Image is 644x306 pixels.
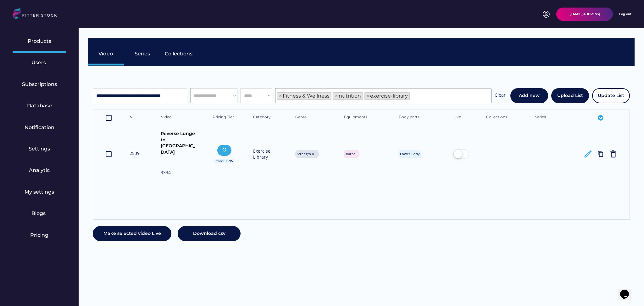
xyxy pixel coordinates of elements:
button: Upload List [551,88,589,103]
span: × [366,93,369,99]
li: nutrition [333,92,363,100]
div: Pricing Tier [213,115,236,121]
button: Update List [592,88,630,103]
div: Database [27,102,52,109]
div: Series [135,50,150,57]
div: Blogs [31,210,47,217]
button: crop_din [105,149,113,159]
button: Download csv [178,226,241,241]
div: Live [453,115,469,121]
span: × [335,93,338,99]
div: from [216,159,223,163]
li: Fitness & Wellness [277,92,331,100]
button: crop_din [105,113,113,122]
img: profile-circle.svg [542,10,550,18]
div: Collections [486,115,518,121]
div: Barbell [345,151,358,156]
div: [EMAIL_ADDRESS] [569,12,600,16]
div: £ 0.75 [223,159,233,163]
div: Lower Body [400,151,420,156]
div: G [219,146,230,153]
text: crop_din [105,114,113,122]
div: Equipments [344,115,382,121]
div: Settings [29,145,50,152]
div: Pricing [30,232,48,239]
div: Analytic [29,167,50,174]
text: crop_din [105,150,113,158]
div: Notification [25,124,54,131]
div: Series [535,115,566,121]
div: My settings [25,189,54,195]
div: Strength &... [297,151,317,156]
button: Make selected video Live [93,226,171,241]
iframe: chat widget [618,281,638,300]
div: Clear [495,92,506,100]
span: × [279,93,282,99]
div: Subscriptions [22,81,57,88]
div: Users [31,59,47,66]
div: Log out [619,12,631,16]
div: Video [98,50,114,57]
button: delete_outline [608,149,618,159]
div: Collections [165,50,192,57]
li: exercise-library [364,92,410,100]
div: Genre [295,115,327,121]
div: Exercise Library [253,148,278,160]
img: LOGO.svg [13,8,62,21]
div: 2539 [130,150,144,156]
div: Body parts [399,115,436,121]
button: Add new [510,88,548,103]
div: Video [161,115,196,121]
div: N [130,115,144,121]
div: Products [28,38,51,45]
button: edit [583,149,593,159]
div: Category [253,115,278,121]
div: Reverse Lunge to [GEOGRAPHIC_DATA] [161,131,195,155]
div: 3334 [161,169,195,177]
